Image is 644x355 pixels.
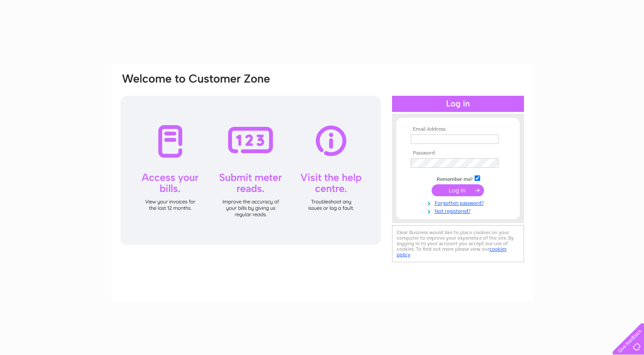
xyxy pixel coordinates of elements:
a: cookies policy [397,246,507,258]
td: Remember me? [409,174,507,183]
input: Submit [432,184,484,196]
a: Not registered? [411,206,507,215]
a: Forgotten password? [411,198,507,206]
div: Clear Business would like to place cookies on your computer to improve your experience of the sit... [392,225,524,262]
th: Password: [409,150,507,156]
th: Email Address: [409,126,507,132]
